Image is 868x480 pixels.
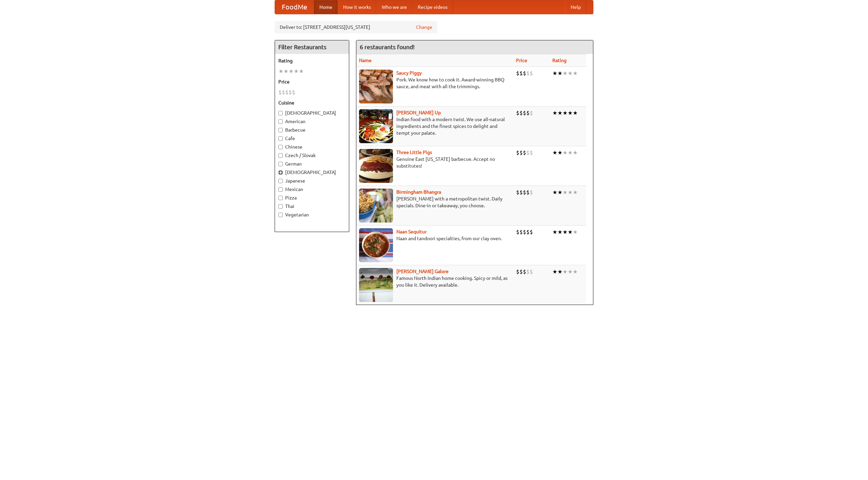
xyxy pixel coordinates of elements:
[278,179,283,183] input: Japanese
[526,228,530,236] li: $
[359,116,511,136] p: Indian food with a modern twist. We use all-natural ingredients and the finest spices to delight ...
[294,68,299,75] li: ★
[359,189,393,223] img: bhangra.jpg
[278,194,346,201] label: Pizza
[278,170,283,175] input: [DEMOGRAPHIC_DATA]
[530,70,533,77] li: $
[573,70,578,77] li: ★
[573,109,578,117] li: ★
[552,149,557,156] li: ★
[292,89,295,96] li: $
[563,189,568,196] li: ★
[278,111,283,115] input: [DEMOGRAPHIC_DATA]
[278,187,283,192] input: Mexican
[552,109,557,117] li: ★
[523,70,526,77] li: $
[568,149,573,156] li: ★
[563,70,568,77] li: ★
[278,127,346,133] label: Barbecue
[275,40,349,54] h4: Filter Restaurants
[552,228,557,236] li: ★
[530,109,533,117] li: $
[516,268,519,275] li: $
[530,268,533,275] li: $
[278,78,346,85] h5: Price
[396,110,441,115] a: [PERSON_NAME] Up
[376,0,412,14] a: Who we are
[278,169,346,176] label: [DEMOGRAPHIC_DATA]
[565,0,586,14] a: Help
[278,128,283,132] input: Barbecue
[278,204,283,209] input: Thai
[523,189,526,196] li: $
[278,203,346,210] label: Thai
[530,149,533,156] li: $
[568,268,573,275] li: ★
[285,89,289,96] li: $
[523,109,526,117] li: $
[278,118,346,125] label: American
[396,70,422,76] a: Saucy Piggy
[283,68,289,75] li: ★
[314,0,338,14] a: Home
[299,68,304,75] li: ★
[552,189,557,196] li: ★
[516,70,519,77] li: $
[359,109,393,143] img: curryup.jpg
[416,24,432,31] a: Change
[552,70,557,77] li: ★
[396,229,427,234] a: Naan Sequitur
[396,189,441,195] b: Birmingham Bhangra
[278,145,283,149] input: Chinese
[516,189,519,196] li: $
[523,228,526,236] li: $
[523,149,526,156] li: $
[568,70,573,77] li: ★
[530,228,533,236] li: $
[526,189,530,196] li: $
[278,57,346,64] h5: Rating
[557,109,563,117] li: ★
[359,76,511,90] p: Pork. We know how to cook it. Award-winning BBQ sauce, and meat with all the trimmings.
[360,44,415,50] ng-pluralize: 6 restaurants found!
[359,235,511,242] p: Naan and tandoori specialties, from our clay oven.
[568,189,573,196] li: ★
[359,268,393,302] img: currygalore.jpg
[516,58,527,63] a: Price
[568,109,573,117] li: ★
[278,99,346,106] h5: Cuisine
[568,228,573,236] li: ★
[278,153,283,158] input: Czech / Slovak
[359,195,511,209] p: [PERSON_NAME] with a metropolitan twist. Daily specials. Dine-in or takeaway, you choose.
[338,0,376,14] a: How it works
[516,228,519,236] li: $
[278,143,346,150] label: Chinese
[396,269,449,274] a: [PERSON_NAME] Galore
[557,228,563,236] li: ★
[563,268,568,275] li: ★
[278,213,283,217] input: Vegetarian
[526,149,530,156] li: $
[526,70,530,77] li: $
[523,268,526,275] li: $
[278,177,346,184] label: Japanese
[563,149,568,156] li: ★
[519,228,523,236] li: $
[289,89,292,96] li: $
[359,275,511,288] p: Famous North Indian home cooking. Spicy or mild, as you like it. Delivery available.
[526,109,530,117] li: $
[573,149,578,156] li: ★
[563,228,568,236] li: ★
[278,110,346,116] label: [DEMOGRAPHIC_DATA]
[278,135,346,142] label: Cafe
[275,21,437,33] div: Deliver to: [STREET_ADDRESS][US_STATE]
[359,58,372,63] a: Name
[278,211,346,218] label: Vegetarian
[396,150,432,155] a: Three Little Pigs
[359,156,511,169] p: Genuine East [US_STATE] barbecue. Accept no substitutes!
[557,189,563,196] li: ★
[516,109,519,117] li: $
